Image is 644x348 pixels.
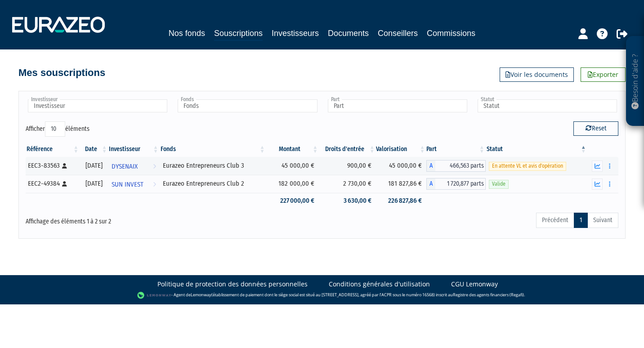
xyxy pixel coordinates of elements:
[376,193,426,209] td: 226 827,86 €
[426,178,486,190] div: A - Eurazeo Entrepreneurs Club 2
[157,280,308,289] a: Politique de protection des données personnelles
[62,181,67,187] i: [Français] Personne physique
[630,41,640,122] p: Besoin d'aide ?
[426,178,435,190] span: A
[266,157,319,175] td: 45 000,00 €
[266,175,319,193] td: 182 000,00 €
[108,142,159,157] th: Investisseur: activer pour trier la colonne par ordre croissant
[426,160,486,172] div: A - Eurazeo Entrepreneurs Club 3
[26,142,80,157] th: Référence : activer pour trier la colonne par ordre croissant
[83,161,105,170] div: [DATE]
[486,142,587,157] th: Statut : activer pour trier la colonne par ordre d&eacute;croissant
[112,176,143,193] span: SUN INVEST
[435,160,486,172] span: 466,563 parts
[160,142,266,157] th: Fonds: activer pour trier la colonne par ordre croissant
[83,179,105,188] div: [DATE]
[108,157,159,175] a: DYSENAIX
[319,175,376,193] td: 2 730,00 €
[489,162,566,170] span: En attente VL et avis d'opération
[489,180,509,188] span: Valide
[62,163,67,169] i: [Français] Personne physique
[451,280,498,289] a: CGU Lemonway
[28,161,76,170] div: EEC3-83563
[376,142,426,157] th: Valorisation: activer pour trier la colonne par ordre croissant
[376,157,426,175] td: 45 000,00 €
[26,212,265,226] div: Affichage des éléments 1 à 2 sur 2
[80,142,108,157] th: Date: activer pour trier la colonne par ordre croissant
[137,291,172,300] img: logo-lemonway.png
[191,292,211,298] a: Lemonway
[28,179,76,188] div: EEC2-49384
[18,67,105,78] h4: Mes souscriptions
[163,179,263,188] div: Eurazeo Entrepreneurs Club 2
[153,158,156,175] i: Voir l'investisseur
[163,161,263,170] div: Eurazeo Entrepreneurs Club 3
[581,67,626,82] a: Exporter
[26,121,89,137] label: Afficher éléments
[378,27,418,40] a: Conseillers
[272,27,319,40] a: Investisseurs
[329,280,430,289] a: Conditions générales d'utilisation
[376,175,426,193] td: 181 827,86 €
[319,142,376,157] th: Droits d'entrée: activer pour trier la colonne par ordre croissant
[266,142,319,157] th: Montant: activer pour trier la colonne par ordre croissant
[12,17,105,33] img: 1732889491-logotype_eurazeo_blanc_rvb.png
[435,178,486,190] span: 1 720,877 parts
[426,160,435,172] span: A
[319,157,376,175] td: 900,00 €
[328,27,369,40] a: Documents
[500,67,574,82] a: Voir les documents
[153,176,156,193] i: Voir l'investisseur
[427,27,475,40] a: Commissions
[573,121,618,136] button: Reset
[453,292,524,298] a: Registre des agents financiers (Regafi)
[169,27,205,40] a: Nos fonds
[9,291,635,300] div: - Agent de (établissement de paiement dont le siège social est situé au [STREET_ADDRESS], agréé p...
[112,158,138,175] span: DYSENAIX
[574,213,588,228] a: 1
[266,193,319,209] td: 227 000,00 €
[426,142,486,157] th: Part: activer pour trier la colonne par ordre croissant
[108,175,159,193] a: SUN INVEST
[214,27,263,41] a: Souscriptions
[319,193,376,209] td: 3 630,00 €
[45,121,65,137] select: Afficheréléments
